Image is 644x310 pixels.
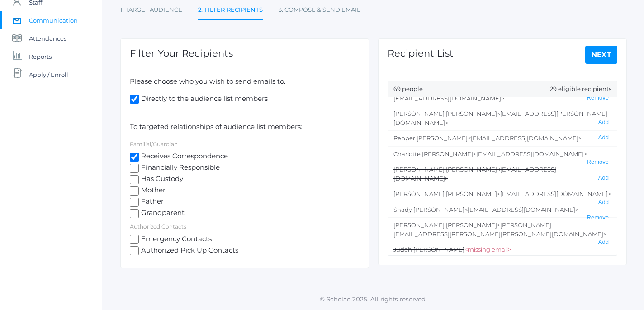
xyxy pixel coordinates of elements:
[596,119,611,126] button: Add
[130,141,178,148] label: Familial/Guardian
[393,221,606,238] span: <[PERSON_NAME][EMAIL_ADDRESS][PERSON_NAME][PERSON_NAME][DOMAIN_NAME]>
[388,48,454,58] h1: Recipient List
[596,199,611,206] button: Add
[29,29,66,48] span: Attendances
[393,134,468,142] span: Pepper [PERSON_NAME]
[130,95,139,104] input: Directly to the audience list members
[393,86,551,102] span: <[PERSON_NAME][EMAIL_ADDRESS][DOMAIN_NAME]>
[584,94,611,102] button: Remove
[130,122,360,132] p: To targeted relationships of audience list members:
[393,190,497,197] span: [PERSON_NAME] [PERSON_NAME]
[102,295,644,304] p: © Scholae 2025. All rights reserved.
[139,208,185,219] span: Grandparent
[29,66,68,84] span: Apply / Enroll
[139,174,183,185] span: Has Custody
[139,162,220,174] span: Financially Responsible
[393,110,607,126] span: <[EMAIL_ADDRESS][PERSON_NAME][DOMAIN_NAME]>
[388,81,617,97] div: 69 people
[393,150,473,157] span: Charlotte [PERSON_NAME]
[130,175,139,184] input: Has Custody
[130,186,139,196] input: Mother
[464,206,578,213] span: <[EMAIL_ADDRESS][DOMAIN_NAME]>
[468,134,582,142] span: <[EMAIL_ADDRESS][DOMAIN_NAME]>
[550,85,611,94] span: 29 eligible recipients
[393,246,464,253] span: Judah [PERSON_NAME]
[139,196,164,208] span: Father
[393,206,464,213] span: Shady [PERSON_NAME]
[464,246,511,253] span: <missing email>
[279,1,360,19] a: 3. Compose & Send Email
[393,110,497,117] span: [PERSON_NAME] [PERSON_NAME]
[130,48,233,58] h1: Filter Your Recipients
[473,150,587,157] span: <[EMAIL_ADDRESS][DOMAIN_NAME]>
[393,221,497,229] span: [PERSON_NAME] [PERSON_NAME]
[497,190,611,197] span: <[EMAIL_ADDRESS][DOMAIN_NAME]>
[130,198,139,207] input: Father
[596,174,611,182] button: Add
[130,235,139,244] input: Emergency Contacts
[130,164,139,173] input: Financially Responsible
[198,1,263,20] a: 2. Filter Recipients
[139,245,238,257] span: Authorized Pick Up Contacts
[130,223,186,230] label: Authorized Contacts
[130,153,139,162] input: Receives Correspondence
[139,151,228,162] span: Receives Correspondence
[130,246,139,255] input: Authorized Pick Up Contacts
[120,1,182,19] a: 1. Target Audience
[29,11,78,29] span: Communication
[29,48,52,66] span: Reports
[393,166,497,173] span: [PERSON_NAME] [PERSON_NAME]
[584,158,611,166] button: Remove
[585,46,618,64] a: Next
[130,209,139,218] input: Grandparent
[584,214,611,222] button: Remove
[139,185,166,196] span: Mother
[130,76,360,87] p: Please choose who you wish to send emails to.
[393,166,556,182] span: <[EMAIL_ADDRESS][DOMAIN_NAME]>
[139,234,212,245] span: Emergency Contacts
[596,238,611,246] button: Add
[596,134,611,142] button: Add
[139,94,268,105] span: Directly to the audience list members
